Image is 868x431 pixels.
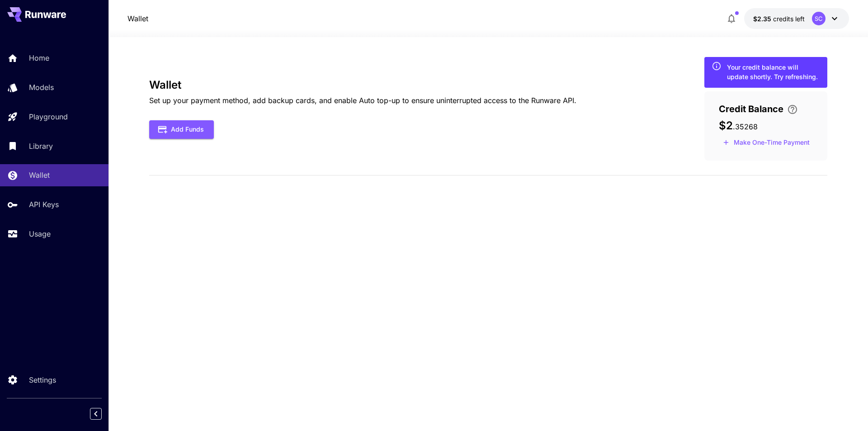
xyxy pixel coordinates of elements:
span: credits left [773,15,805,23]
p: Settings [29,374,56,385]
button: Add Funds [149,120,214,139]
div: Collapse sidebar [97,406,108,422]
p: Set up your payment method, add backup cards, and enable Auto top-up to ensure uninterrupted acce... [149,95,576,106]
p: API Keys [29,199,59,210]
iframe: Chat Widget [665,67,868,431]
div: $2.35268 [753,14,805,24]
div: Виджет чата [665,67,868,431]
p: Usage [29,228,51,239]
p: Models [29,82,54,93]
div: Your credit balance will update shortly. Try refreshing. [727,62,820,81]
div: SC [812,12,826,25]
p: Playground [29,111,68,122]
nav: breadcrumb [127,13,148,24]
h3: Wallet [149,79,576,91]
p: Home [29,52,49,63]
a: Wallet [127,13,148,24]
button: $2.35268SC [744,8,849,29]
p: Wallet [29,170,50,180]
p: Library [29,141,53,152]
span: $2.35 [753,15,773,23]
button: Collapse sidebar [90,408,102,420]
